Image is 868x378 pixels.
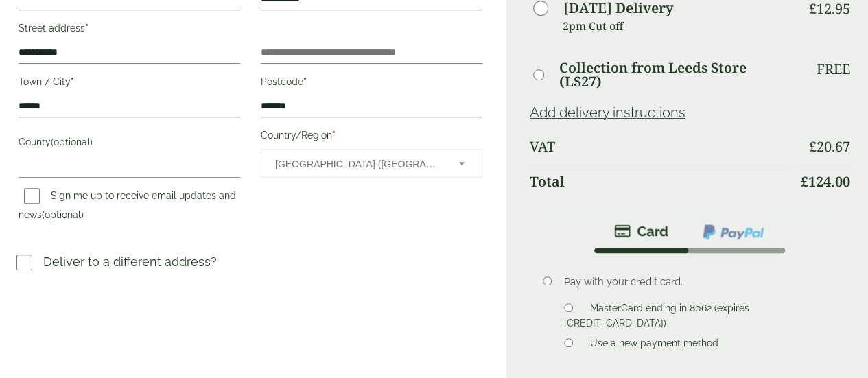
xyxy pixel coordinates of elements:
[701,223,765,241] img: ppcp-gateway.png
[261,149,482,178] span: Country/Region
[564,274,831,290] p: Pay with your credit card.
[261,126,482,149] label: Country/Region
[614,223,668,239] img: stripe.png
[261,72,482,95] label: Postcode
[563,1,673,15] label: [DATE] Delivery
[817,61,850,78] p: Free
[42,209,84,220] span: (optional)
[801,172,850,191] bdi: 124.00
[563,16,791,36] p: 2pm Cut off
[19,132,240,156] label: County
[530,130,791,163] th: VAT
[71,76,74,87] abbr: required
[585,338,724,353] label: Use a new payment method
[19,72,240,95] label: Town / City
[275,150,441,178] span: United Kingdom (UK)
[19,19,240,42] label: Street address
[85,23,89,34] abbr: required
[51,137,93,147] span: (optional)
[332,130,336,141] abbr: required
[564,303,749,333] label: MasterCard ending in 8062 (expires [CREDIT_CARD_DATA])
[530,104,685,121] a: Add delivery instructions
[809,137,817,156] span: £
[801,172,808,191] span: £
[559,61,791,88] label: Collection from Leeds Store (LS27)
[19,190,236,224] label: Sign me up to receive email updates and news
[24,188,40,204] input: Sign me up to receive email updates and news(optional)
[303,76,307,87] abbr: required
[809,137,850,156] bdi: 20.67
[530,165,791,198] th: Total
[43,252,217,271] p: Deliver to a different address?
